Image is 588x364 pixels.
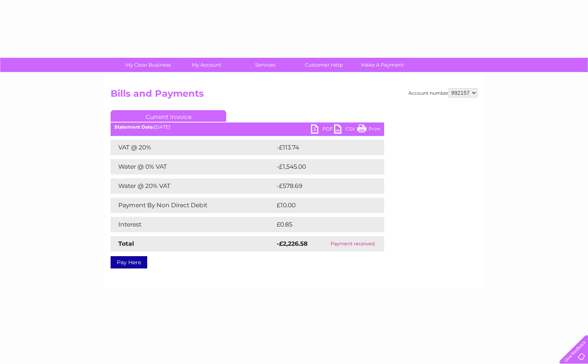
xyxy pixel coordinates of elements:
[111,217,275,232] td: Interest
[275,217,366,232] td: £0.85
[111,140,275,155] td: VAT @ 20%
[111,159,275,174] td: Water @ 0% VAT
[111,88,477,103] h2: Bills and Payments
[111,110,226,122] a: Current Invoice
[111,178,275,194] td: Water @ 20% VAT
[357,124,380,136] a: Print
[175,58,239,72] a: My Account
[118,240,134,247] strong: Total
[111,198,275,213] td: Payment By Non Direct Debit
[277,240,307,247] strong: -£2,226.58
[275,198,368,213] td: £10.00
[321,236,384,252] td: Payment received
[275,178,371,194] td: -£578.69
[351,58,414,72] a: Make A Payment
[234,58,297,72] a: Services
[311,124,334,136] a: PDF
[408,88,477,97] div: Account number
[116,58,180,72] a: My Clear Business
[292,58,356,72] a: Customer Help
[111,124,384,130] div: [DATE]
[111,256,147,268] a: Pay Here
[114,124,154,130] b: Statement Date:
[334,124,357,136] a: CSV
[275,159,373,174] td: -£1,545.00
[275,140,370,155] td: -£113.74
